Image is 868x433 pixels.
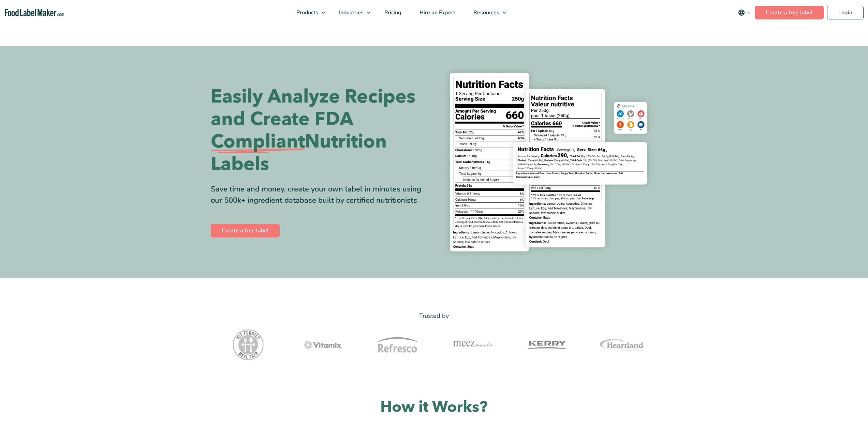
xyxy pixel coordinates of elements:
h2: How it Works? [211,397,658,417]
a: Login [827,6,864,19]
span: Hire an Expert [417,9,456,16]
span: Products [294,9,319,16]
span: Pricing [382,9,402,16]
a: Create a free label [755,6,824,19]
div: Save time and money, create your own label in minutes using our 500k+ ingredient database built b... [211,184,429,206]
span: Resources [471,9,500,16]
span: Industries [337,9,364,16]
a: Create a free label [211,224,280,237]
h1: Easily Analyze Recipes and Create FDA Nutrition Labels [211,86,429,175]
span: Compliant [211,130,305,153]
p: Trusted by [211,311,658,321]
